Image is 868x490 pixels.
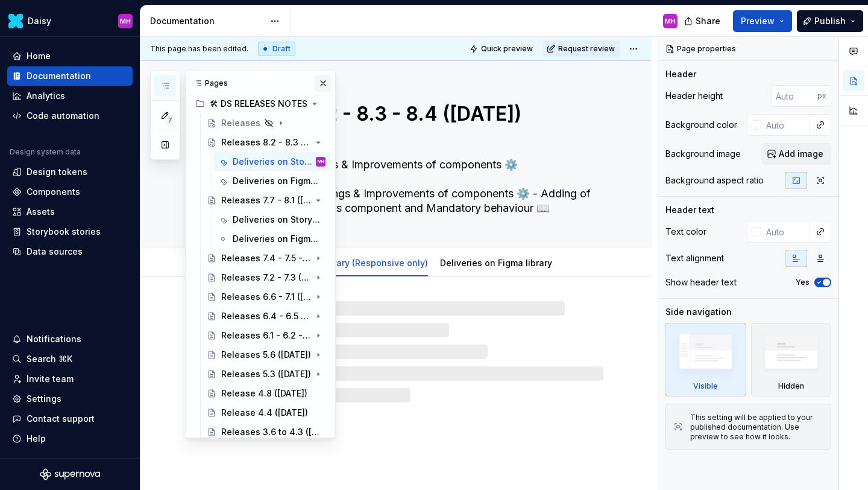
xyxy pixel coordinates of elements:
[233,233,323,245] div: Deliveries on Figma library
[27,393,61,405] div: Settings
[202,422,330,442] a: Releases 3.6 to 4.3 ([DATE])
[27,226,101,238] div: Storybook stories
[221,310,311,322] div: Releases 6.4 - 6.5 ([DATE])
[221,387,307,399] div: Release 4.8 ([DATE])
[7,86,133,106] a: Analytics
[696,15,720,27] span: Share
[665,226,706,238] div: Text color
[202,191,330,210] a: Releases 7.7 - 8.1 ([DATE])
[665,276,737,288] div: Show header text
[2,8,137,34] button: DaisyMH
[440,258,552,268] a: Deliveries on Figma library
[7,162,133,182] a: Design tokens
[27,246,83,258] div: Data sources
[215,155,601,218] textarea: On Storybook : Addings & Improvements of components ⚙️ On Figma library : Addings & Improvements ...
[27,373,74,385] div: Invite team
[665,306,732,318] div: Side navigation
[233,214,323,226] div: Deliveries on Storybook library (Responsive only)
[7,182,133,202] a: Components
[27,90,65,102] div: Analytics
[665,119,737,131] div: Background color
[202,384,330,403] a: Release 4.8 ([DATE])
[665,252,724,264] div: Text alignment
[7,349,133,369] button: Search ⌘K
[814,15,846,27] span: Publish
[213,152,330,171] a: Deliveries on Storybook library (Responsive only)MH
[28,15,51,27] div: Daisy
[678,10,728,32] button: Share
[221,368,311,380] div: Releases 5.3 ([DATE])
[221,252,311,264] div: Releases 7.4 - 7.5 - 7.6 ([DATE])
[7,389,133,409] a: Settings
[779,148,823,160] span: Add image
[665,148,741,160] div: Background image
[10,147,81,157] div: Design system data
[221,407,308,419] div: Release 4.4 ([DATE])
[27,50,51,62] div: Home
[778,381,804,391] div: Hidden
[27,433,46,445] div: Help
[202,249,330,268] a: Releases 7.4 - 7.5 - 7.6 ([DATE])
[761,143,831,165] button: Add image
[202,364,330,384] a: Releases 5.3 ([DATE])
[27,186,80,198] div: Components
[7,409,133,428] button: Contact support
[761,114,810,136] input: Auto
[318,156,324,168] div: MH
[27,353,72,365] div: Search ⌘K
[27,206,55,218] div: Assets
[221,136,311,148] div: Releases 8.2 - 8.3 - 8.4 ([DATE])
[690,413,823,442] div: This setting will be applied to your published documentation. Use preview to see how it looks.
[733,10,792,32] button: Preview
[202,326,330,345] a: Releases 6.1 - 6.2 - 6.3 ([DATE])
[665,90,723,102] div: Header height
[27,333,81,345] div: Notifications
[221,329,311,342] div: Releases 6.1 - 6.2 - 6.3 ([DATE])
[210,98,307,110] div: 🛠 DS RELEASES NOTES
[202,287,330,307] a: Releases 6.6 - 7.1 ([DATE])
[481,44,533,54] span: Quick preview
[221,272,311,284] div: Releases 7.2 - 7.3 ([DATE])
[7,429,133,448] button: Help
[165,115,175,125] span: 7
[771,85,817,107] input: Auto
[215,100,601,153] textarea: Releases 8.2 - 8.3 - 8.4 ([DATE])
[190,94,330,113] div: 🛠 DS RELEASES NOTES
[558,44,615,54] span: Request review
[543,40,620,57] button: Request review
[7,106,133,126] a: Code automation
[8,14,23,28] img: 8442b5b3-d95e-456d-8131-d61e917d6403.png
[213,171,330,191] a: Deliveries on Figma library
[202,307,330,326] a: Releases 6.4 - 6.5 ([DATE])
[7,202,133,221] a: Assets
[202,403,330,422] a: Release 4.4 ([DATE])
[233,156,313,168] div: Deliveries on Storybook library (Responsive only)
[665,174,764,186] div: Background aspect ratio
[665,323,746,396] div: Visible
[27,110,99,122] div: Code automation
[202,133,330,152] a: Releases 8.2 - 8.3 - 8.4 ([DATE])
[186,71,335,95] div: Pages
[202,113,330,133] a: Releases
[213,229,330,249] a: Deliveries on Figma library
[466,40,538,57] button: Quick preview
[221,291,311,303] div: Releases 6.6 - 7.1 ([DATE])
[40,468,100,480] svg: Supernova Logo
[150,44,248,54] span: This page has been edited.
[27,70,91,82] div: Documentation
[221,426,321,438] div: Releases 3.6 to 4.3 ([DATE])
[665,68,696,80] div: Header
[7,222,133,241] a: Storybook stories
[258,42,295,56] div: Draft
[202,268,330,287] a: Releases 7.2 - 7.3 ([DATE])
[202,345,330,364] a: Releases 5.6 ([DATE])
[7,369,133,389] a: Invite team
[233,175,323,187] div: Deliveries on Figma library
[7,242,133,261] a: Data sources
[435,250,557,275] div: Deliveries on Figma library
[150,15,264,27] div: Documentation
[751,323,832,396] div: Hidden
[120,16,131,26] div: MH
[665,204,714,216] div: Header text
[7,46,133,66] a: Home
